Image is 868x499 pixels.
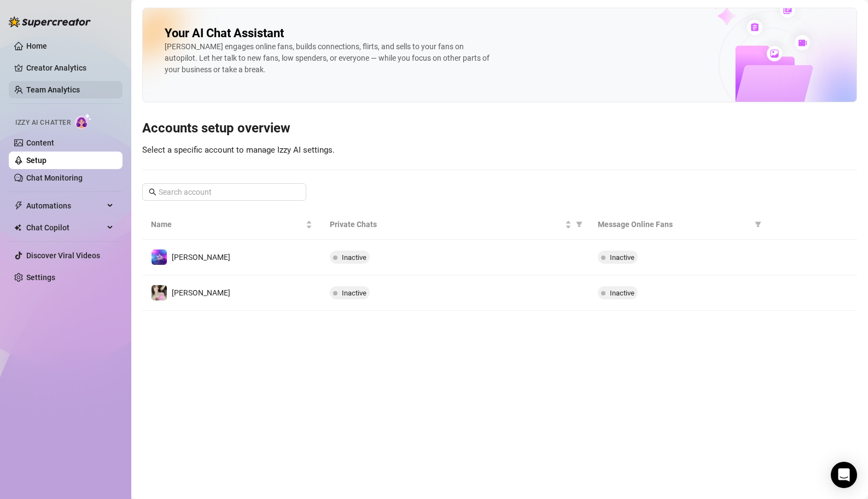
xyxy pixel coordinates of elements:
[172,288,230,297] span: [PERSON_NAME]
[15,118,71,128] span: Izzy AI Chatter
[26,59,114,77] a: Creator Analytics
[26,273,55,282] a: Settings
[26,156,46,165] a: Setup
[831,462,857,488] div: Open Intercom Messenger
[159,186,291,198] input: Search account
[151,218,304,230] span: Name
[149,188,156,196] span: search
[755,221,761,228] span: filter
[26,219,104,236] span: Chat Copilot
[142,120,857,137] h3: Accounts setup overview
[330,218,563,230] span: Private Chats
[574,216,585,233] span: filter
[26,85,80,94] a: Team Analytics
[610,253,634,262] span: Inactive
[14,224,21,231] img: Chat Copilot
[26,197,104,214] span: Automations
[342,253,366,262] span: Inactive
[142,145,335,155] span: Select a specific account to manage Izzy AI settings.
[172,253,230,262] span: [PERSON_NAME]
[142,210,321,240] th: Name
[576,221,582,228] span: filter
[165,41,493,76] div: [PERSON_NAME] engages online fans, builds connections, flirts, and sells to your fans on autopilo...
[321,210,589,240] th: Private Chats
[152,285,167,300] img: Emily
[753,216,764,233] span: filter
[26,173,83,182] a: Chat Monitoring
[26,251,100,260] a: Discover Viral Videos
[152,249,167,265] img: Emily
[26,42,47,50] a: Home
[75,113,92,129] img: AI Chatter
[598,218,750,230] span: Message Online Fans
[14,201,23,210] span: thunderbolt
[9,16,91,27] img: logo-BBDzfeDw.svg
[26,138,54,147] a: Content
[610,289,634,297] span: Inactive
[165,26,284,41] h2: Your AI Chat Assistant
[342,289,366,297] span: Inactive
